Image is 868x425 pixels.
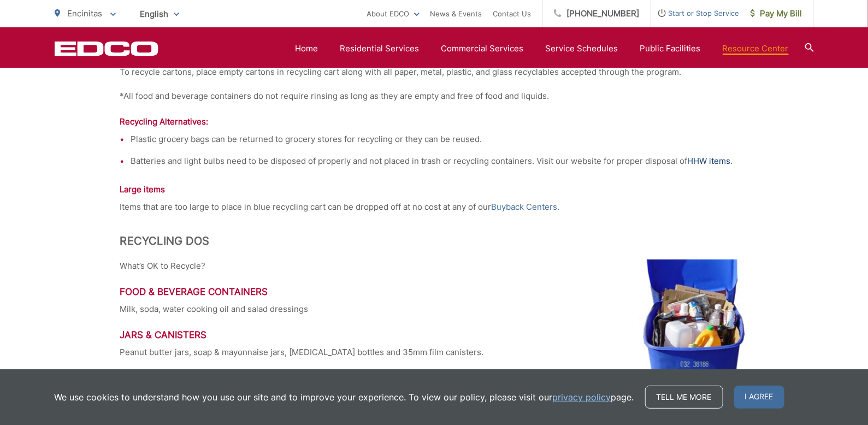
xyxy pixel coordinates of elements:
[120,259,748,273] p: What’s OK to Recycle?
[120,200,748,214] p: Items that are too large to place in blue recycling cart can be dropped off at no cost at any of ...
[640,42,701,55] a: Public Facilities
[120,286,748,297] h3: Food & Beverage Containers
[367,7,420,20] a: About EDCO
[546,42,618,55] a: Service Schedules
[430,7,482,20] a: News & Events
[492,200,558,214] a: Buyback Centers
[734,386,784,409] span: I agree
[751,7,802,20] span: Pay My Bill
[68,8,103,19] span: Encinitas
[688,155,731,168] a: HHW items
[441,42,524,55] a: Commercial Services
[645,386,723,409] a: Tell me more
[340,42,420,55] a: Residential Services
[132,4,187,23] span: English
[120,346,748,359] p: Peanut butter jars, soap & mayonnaise jars, [MEDICAL_DATA] bottles and 35mm film canisters.
[296,42,318,55] a: Home
[55,391,634,404] p: We use cookies to understand how you use our site and to improve your experience. To view our pol...
[493,7,532,20] a: Contact Us
[131,133,748,146] li: Plastic grocery bags can be returned to grocery stores for recycling or they can be reused.
[120,234,748,247] h2: Recycling Dos
[723,42,789,55] a: Resource Center
[553,391,611,404] a: privacy policy
[120,66,748,79] p: To recycle cartons, place empty cartons in recycling cart along with all paper, metal, plastic, a...
[120,184,748,195] h4: Large items
[120,116,748,127] h4: Recycling Alternatives:
[120,329,748,340] h3: Jars & Canisters
[120,90,748,103] p: *All food and beverage containers do not require rinsing as long as they are empty and free of fo...
[55,41,158,56] a: EDCD logo. Return to the homepage.
[120,303,748,316] p: Milk, soda, water cooking oil and salad dressings
[131,155,748,168] li: Batteries and light bulbs need to be disposed of properly and not placed in trash or recycling co...
[639,259,748,408] img: Open recycling bin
